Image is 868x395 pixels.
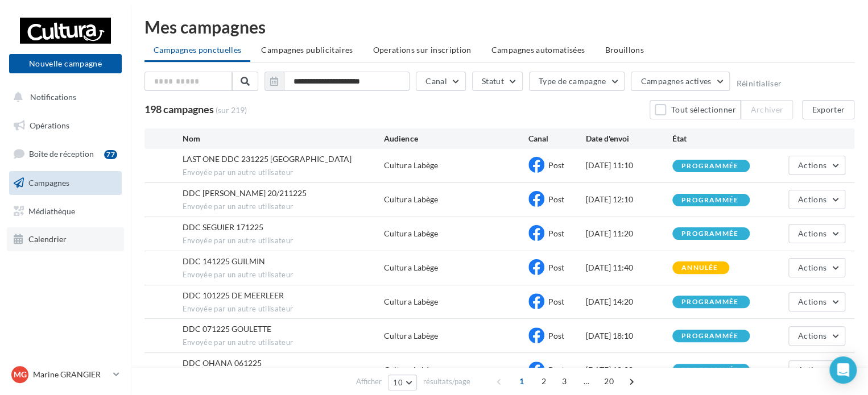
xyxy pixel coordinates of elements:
div: Cultura Labège [384,262,437,273]
button: Tout sélectionner [650,100,741,119]
span: DDC 071225 GOULETTE [183,324,271,334]
div: [DATE] 14:20 [586,296,672,307]
div: programmée [681,230,738,238]
span: Envoyée par un autre utilisateur [183,338,385,348]
button: Actions [788,360,845,380]
span: Post [548,297,564,306]
span: Post [548,365,564,375]
a: MG Marine GRANGIER [9,364,122,385]
span: Campagnes automatisées [491,45,585,55]
span: Campagnes [28,178,69,188]
a: Calendrier [7,227,124,251]
div: Date d'envoi [586,133,672,144]
div: Audience [384,133,528,144]
button: 10 [388,375,417,390]
span: Actions [798,297,826,306]
span: ... [577,372,596,390]
div: programmée [681,298,738,306]
span: Actions [798,331,826,340]
span: DDC OHANA 061225 [183,358,262,368]
span: 3 [555,372,573,390]
button: Nouvelle campagne [9,54,122,73]
div: [DATE] 12:20 [586,364,672,376]
span: Actions [798,365,826,375]
div: [DATE] 11:40 [586,262,672,273]
div: Mes campagnes [144,18,854,35]
span: Envoyée par un autre utilisateur [183,304,385,314]
span: Actions [798,228,826,238]
span: LAST ONE DDC 231225 SAINT LAURENT [183,154,352,164]
span: DDC JOANIE 20/211225 [183,188,307,198]
span: (sur 219) [216,105,247,116]
span: DDC 101225 DE MEERLEER [183,290,284,300]
span: Actions [798,263,826,272]
div: Cultura Labège [384,296,437,307]
span: Envoyée par un autre utilisateur [183,168,385,178]
span: DDC 141225 GUILMIN [183,256,265,266]
div: programmée [681,197,738,204]
span: Post [548,263,564,272]
div: Cultura Labège [384,194,437,205]
span: DDC SEGUIER 171225 [183,222,263,232]
div: 77 [104,150,117,159]
div: programmée [681,332,738,340]
span: Afficher [356,376,382,387]
span: Envoyée par un autre utilisateur [183,236,385,246]
span: Post [548,331,564,340]
button: Actions [788,326,845,346]
button: Actions [788,258,845,277]
span: 20 [600,372,618,390]
span: résultats/page [423,376,470,387]
div: Cultura Labège [384,364,437,376]
div: Cultura Labège [384,228,437,239]
button: Canal [416,72,466,91]
span: Operations sur inscription [373,45,471,55]
span: 198 campagnes [144,103,214,115]
span: Campagnes publicitaires [261,45,353,55]
span: Boîte de réception [29,149,94,159]
div: Cultura Labège [384,160,437,171]
a: Opérations [7,114,124,138]
div: Canal [528,133,586,144]
div: [DATE] 11:20 [586,228,672,239]
button: Actions [788,156,845,175]
span: Notifications [30,92,76,102]
div: [DATE] 11:10 [586,160,672,171]
span: 1 [512,372,531,390]
span: Envoyée par un autre utilisateur [183,270,385,280]
span: 2 [535,372,553,390]
button: Archiver [741,100,793,119]
button: Statut [472,72,523,91]
div: Nom [183,133,385,144]
span: Post [548,160,564,170]
span: Campagnes actives [640,76,711,86]
div: Cultura Labège [384,330,437,342]
button: Campagnes actives [631,72,730,91]
div: [DATE] 18:10 [586,330,672,342]
span: Médiathèque [28,206,75,215]
span: Opérations [30,120,69,130]
button: Type de campagne [529,72,625,91]
button: Actions [788,224,845,243]
span: Post [548,228,564,238]
a: Campagnes [7,171,124,195]
a: Boîte de réception77 [7,142,124,166]
button: Actions [788,292,845,311]
p: Marine GRANGIER [33,369,109,380]
div: Open Intercom Messenger [829,356,857,384]
span: 10 [393,378,403,387]
div: État [672,133,759,144]
span: Envoyée par un autre utilisateur [183,202,385,212]
div: annulée [681,264,718,272]
span: Actions [798,194,826,204]
span: MG [14,369,27,380]
span: Brouillons [605,45,644,55]
span: Post [548,194,564,204]
button: Exporter [802,100,854,119]
div: programmée [681,367,738,374]
button: Notifications [7,85,119,109]
div: [DATE] 12:10 [586,194,672,205]
a: Médiathèque [7,199,124,223]
span: Actions [798,160,826,170]
button: Réinitialiser [736,79,782,88]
